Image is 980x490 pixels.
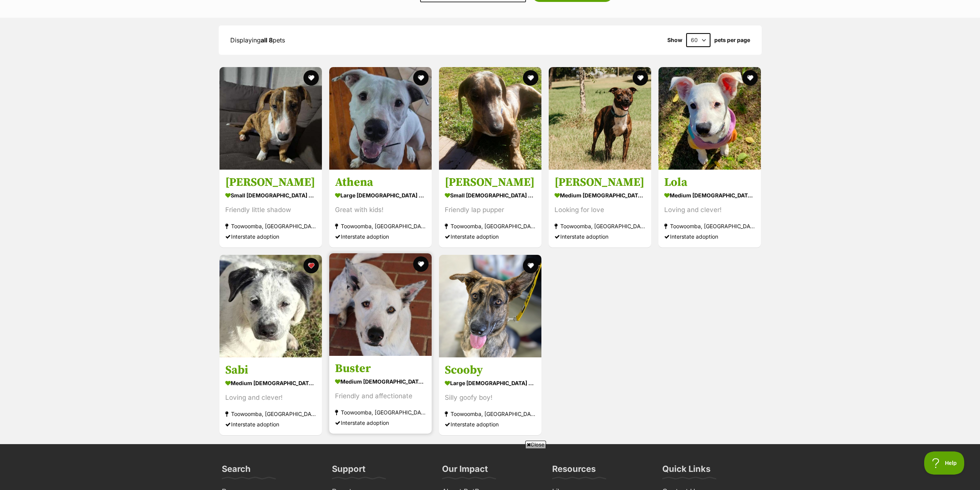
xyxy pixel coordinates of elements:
[335,418,426,428] div: Interstate adoption
[439,169,541,248] a: [PERSON_NAME] small [DEMOGRAPHIC_DATA] Dog Friendly lap pupper Toowoomba, [GEOGRAPHIC_DATA] Inter...
[350,451,630,486] iframe: Advertisement
[335,362,426,376] h3: Buster
[335,190,426,201] div: large [DEMOGRAPHIC_DATA] Dog
[554,190,645,201] div: medium [DEMOGRAPHIC_DATA] Dog
[664,205,755,215] div: Loving and clever!
[225,221,316,231] div: Toowoomba, [GEOGRAPHIC_DATA]
[225,363,316,378] h3: Sabi
[303,258,319,273] button: favourite
[445,221,536,231] div: Toowoomba, [GEOGRAPHIC_DATA]
[225,378,316,389] div: medium [DEMOGRAPHIC_DATA] Dog
[413,70,429,86] button: favourite
[742,70,758,86] button: favourite
[439,67,541,170] img: Lorinda
[445,175,536,190] h3: [PERSON_NAME]
[329,253,432,356] img: Buster
[445,393,536,403] div: Silly goofy boy!
[261,36,273,44] strong: all 8
[335,376,426,387] div: medium [DEMOGRAPHIC_DATA] Dog
[445,409,536,419] div: Toowoomba, [GEOGRAPHIC_DATA]
[554,231,645,242] div: Interstate adoption
[523,258,538,273] button: favourite
[445,419,536,430] div: Interstate adoption
[335,221,426,231] div: Toowoomba, [GEOGRAPHIC_DATA]
[445,190,536,201] div: small [DEMOGRAPHIC_DATA] Dog
[554,205,645,215] div: Looking for love
[230,36,285,44] span: Displaying pets
[439,255,541,357] img: Scooby
[225,393,316,403] div: Loving and clever!
[664,231,755,242] div: Interstate adoption
[554,175,645,190] h3: [PERSON_NAME]
[225,190,316,201] div: small [DEMOGRAPHIC_DATA] Dog
[445,205,536,215] div: Friendly lap pupper
[335,175,426,190] h3: Athena
[667,37,682,43] span: Show
[219,169,322,248] a: [PERSON_NAME] small [DEMOGRAPHIC_DATA] Dog Friendly little shadow Toowoomba, [GEOGRAPHIC_DATA] In...
[329,169,432,248] a: Athena large [DEMOGRAPHIC_DATA] Dog Great with kids! Toowoomba, [GEOGRAPHIC_DATA] Interstate adop...
[664,190,755,201] div: medium [DEMOGRAPHIC_DATA] Dog
[523,70,538,86] button: favourite
[329,67,432,170] img: Athena
[445,363,536,378] h3: Scooby
[658,67,761,170] img: Lola
[924,451,965,475] iframe: Help Scout Beacon - Open
[445,231,536,242] div: Interstate adoption
[225,231,316,242] div: Interstate adoption
[225,175,316,190] h3: [PERSON_NAME]
[222,463,251,479] h3: Search
[549,169,651,248] a: [PERSON_NAME] medium [DEMOGRAPHIC_DATA] Dog Looking for love Toowoomba, [GEOGRAPHIC_DATA] Interst...
[225,409,316,419] div: Toowoomba, [GEOGRAPHIC_DATA]
[549,67,651,170] img: Lil Guy
[219,255,322,357] img: Sabi
[335,231,426,242] div: Interstate adoption
[554,221,645,231] div: Toowoomba, [GEOGRAPHIC_DATA]
[219,67,322,170] img: Vincent
[525,441,546,448] span: Close
[329,356,432,434] a: Buster medium [DEMOGRAPHIC_DATA] Dog Friendly and affectionate Toowoomba, [GEOGRAPHIC_DATA] Inter...
[439,357,541,436] a: Scooby large [DEMOGRAPHIC_DATA] Dog Silly goofy boy! Toowoomba, [GEOGRAPHIC_DATA] Interstate adop...
[335,205,426,215] div: Great with kids!
[664,221,755,231] div: Toowoomba, [GEOGRAPHIC_DATA]
[664,175,755,190] h3: Lola
[303,70,319,86] button: favourite
[335,407,426,418] div: Toowoomba, [GEOGRAPHIC_DATA]
[225,205,316,215] div: Friendly little shadow
[332,463,365,479] h3: Support
[658,169,761,248] a: Lola medium [DEMOGRAPHIC_DATA] Dog Loving and clever! Toowoomba, [GEOGRAPHIC_DATA] Interstate ado...
[633,70,648,86] button: favourite
[335,391,426,402] div: Friendly and affectionate
[714,37,750,43] label: pets per page
[445,378,536,389] div: large [DEMOGRAPHIC_DATA] Dog
[413,256,429,272] button: favourite
[662,463,710,479] h3: Quick Links
[225,419,316,430] div: Interstate adoption
[219,357,322,436] a: Sabi medium [DEMOGRAPHIC_DATA] Dog Loving and clever! Toowoomba, [GEOGRAPHIC_DATA] Interstate ado...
